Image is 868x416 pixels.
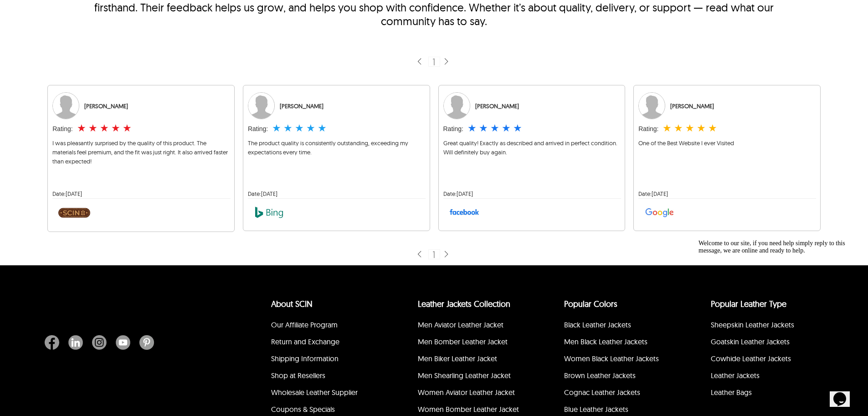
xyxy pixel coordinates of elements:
[248,124,268,134] div: Rating:
[271,388,358,397] a: Wholesale Leather Supplier
[467,124,477,133] label: 1 rating
[502,124,511,133] label: 4 rating
[248,92,275,119] img: User
[271,405,335,414] a: Coupons & Specials
[271,320,338,329] a: Our Affiliate Program
[271,354,339,363] a: Shipping Information
[442,250,450,259] img: sprite-icon
[443,139,617,156] span: Great quality! Exactly as described and arrived in perfect condition. Will definitely buy again.
[416,369,527,385] li: Men Shearling Leather Jacket
[418,371,511,380] a: Men Shearling Leather Jacket
[139,335,154,350] img: Pinterest
[45,335,64,350] a: Facebook
[490,124,499,133] label: 3 rating
[416,58,423,66] img: sprite-icon
[442,58,450,66] img: sprite-icon
[248,139,408,156] span: The product quality is consistently outstanding, exceeding my expectations every time.
[475,101,519,111] div: [PERSON_NAME]
[564,371,636,380] a: Brown Leather Jackets
[77,124,86,133] label: 1 rating
[564,405,628,414] a: Blue Leather Jackets
[84,101,128,111] div: [PERSON_NAME]
[563,352,673,369] li: Women Black Leather Jackets
[644,203,675,221] img: google
[564,388,640,397] a: Cognac Leather Jackets
[711,388,752,397] a: Leather Bags
[638,190,668,197] span: Date: [DATE]
[449,203,480,221] img: facebook
[563,318,673,335] li: Black Leather Jackets
[830,379,859,407] iframe: chat widget
[513,124,522,133] label: 5 rating
[92,335,107,350] img: Instagram
[4,4,168,18] div: Welcome to our site, if you need help simply reply to this message, we are online and ready to help.
[418,354,497,363] a: Men Biker Leather Jacket
[88,124,98,133] label: 2 rating
[416,352,527,369] li: Men Biker Leather Jacket
[283,124,293,133] label: 2 rating
[52,190,82,197] span: Date: [DATE]
[711,371,760,380] a: Leather Jackets
[87,335,111,350] a: Instagram
[58,203,90,222] img: SCIN
[685,124,694,133] label: 3 rating
[116,335,130,350] img: Youtube
[695,236,859,375] iframe: chat widget
[638,92,665,119] img: User
[443,92,470,119] img: User
[64,335,87,350] a: Linkedin
[271,299,313,309] a: About SCIN
[697,124,706,133] label: 4 rating
[135,335,154,350] a: Pinterest
[416,318,527,335] li: Men Aviator Leather Jacket
[52,92,79,119] img: User
[564,354,659,363] a: Women Black Leather Jackets
[638,139,734,147] span: One of the Best Website I ever Visited
[270,335,380,352] li: Return and Exchange
[4,4,150,18] span: Welcome to our site, if you need help simply reply to this message, we are online and ready to help.
[52,139,228,165] span: I was pleasantly surprised by the quality of this product. The materials feel premium, and the fi...
[418,405,519,414] a: Women Bomber Leather Jacket
[295,124,304,133] label: 3 rating
[270,318,380,335] li: Our Affiliate Program
[270,352,380,369] li: Shipping Information
[418,337,508,346] a: Men Bomber Leather Jacket
[254,203,284,221] img: bing
[674,124,683,133] label: 2 rating
[270,369,380,385] li: Shop at Resellers
[709,369,820,385] li: Leather Jackets
[670,101,714,111] div: [PERSON_NAME]
[418,299,510,309] a: Leather Jackets Collection
[318,124,327,133] label: 5 rating
[428,249,440,259] div: 1
[443,124,463,134] div: Rating:
[443,190,473,197] span: Date: [DATE]
[100,124,109,133] label: 3 rating
[123,124,132,133] label: 5 rating
[564,299,617,309] a: popular leather jacket colors
[708,124,717,133] label: 5 rating
[111,335,135,350] a: Youtube
[272,124,281,133] label: 1 rating
[479,124,488,133] label: 2 rating
[416,335,527,352] li: Men Bomber Leather Jacket
[638,124,658,134] div: Rating:
[564,320,631,329] a: Black Leather Jackets
[306,124,315,133] label: 4 rating
[563,369,673,385] li: Brown Leather Jackets
[271,371,325,380] a: Shop at Resellers
[564,337,647,346] a: Men Black Leather Jackets
[248,190,277,197] span: Date: [DATE]
[416,385,527,402] li: Women Aviator Leather Jacket
[416,250,423,259] img: sprite-icon
[709,385,820,402] li: Leather Bags
[271,337,339,346] a: Return and Exchange
[563,335,673,352] li: Men Black Leather Jackets
[428,57,440,67] div: 1
[280,101,324,111] div: [PERSON_NAME]
[418,320,503,329] a: Men Aviator Leather Jacket
[270,385,380,402] li: Wholesale Leather Supplier
[111,124,120,133] label: 4 rating
[663,124,672,133] label: 1 rating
